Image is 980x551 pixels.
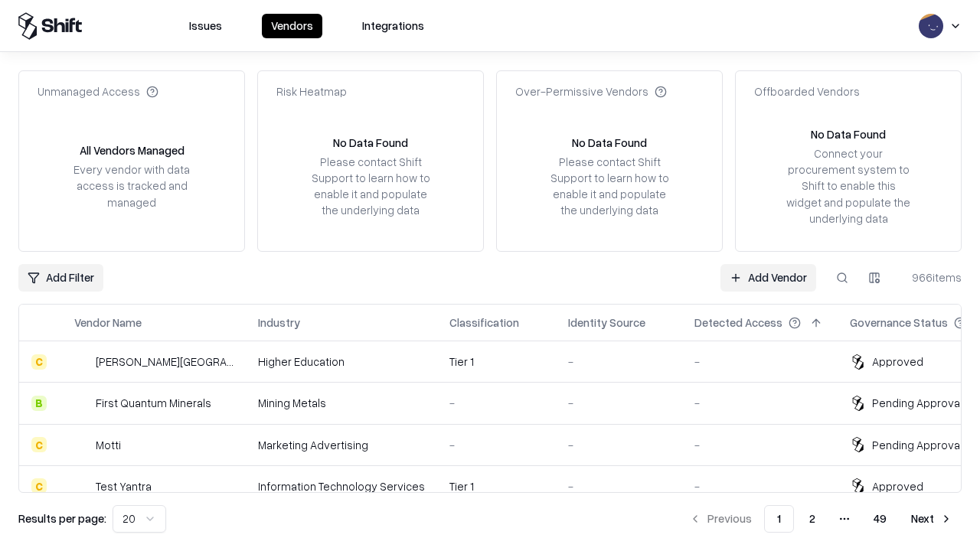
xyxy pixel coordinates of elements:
[449,395,544,411] div: -
[31,396,47,411] div: B
[31,437,47,452] div: C
[568,395,670,411] div: -
[68,161,195,210] div: Every vendor with data access is tracked and managed
[694,437,825,453] div: -
[74,478,90,494] img: Test Yantra
[850,315,948,331] div: Governance Status
[31,354,47,370] div: C
[258,354,425,370] div: Higher Education
[258,315,300,331] div: Industry
[449,315,519,331] div: Classification
[449,354,544,370] div: Tier 1
[546,154,673,219] div: Please contact Shift Support to learn how to enable it and populate the underlying data
[764,505,794,533] button: 1
[872,395,962,411] div: Pending Approval
[568,478,670,494] div: -
[449,478,544,494] div: Tier 1
[74,437,90,452] img: Motti
[902,505,962,533] button: Next
[449,437,544,453] div: -
[572,135,647,151] div: No Data Found
[96,354,234,370] div: [PERSON_NAME][GEOGRAPHIC_DATA]
[258,437,425,453] div: Marketing Advertising
[276,83,347,99] div: Risk Heatmap
[694,478,825,494] div: -
[872,354,923,370] div: Approved
[515,83,667,99] div: Over-Permissive Vendors
[694,315,782,331] div: Detected Access
[38,83,158,99] div: Unmanaged Access
[754,83,860,99] div: Offboarded Vendors
[568,315,645,331] div: Identity Source
[333,135,408,151] div: No Data Found
[262,14,322,38] button: Vendors
[74,315,142,331] div: Vendor Name
[180,14,231,38] button: Issues
[96,395,211,411] div: First Quantum Minerals
[900,269,962,285] div: 966 items
[568,354,670,370] div: -
[96,478,152,494] div: Test Yantra
[31,478,47,494] div: C
[694,395,825,411] div: -
[18,264,103,292] button: Add Filter
[785,145,912,227] div: Connect your procurement system to Shift to enable this widget and populate the underlying data
[720,264,816,292] a: Add Vendor
[680,505,962,533] nav: pagination
[811,126,886,142] div: No Data Found
[18,510,106,527] p: Results per page:
[353,14,433,38] button: Integrations
[694,354,825,370] div: -
[872,478,923,494] div: Approved
[258,478,425,494] div: Information Technology Services
[96,437,121,453] div: Motti
[568,437,670,453] div: -
[861,505,899,533] button: 49
[258,395,425,411] div: Mining Metals
[74,396,90,411] img: First Quantum Minerals
[74,354,90,370] img: Reichman University
[872,437,962,453] div: Pending Approval
[307,154,434,219] div: Please contact Shift Support to learn how to enable it and populate the underlying data
[80,142,185,158] div: All Vendors Managed
[797,505,828,533] button: 2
